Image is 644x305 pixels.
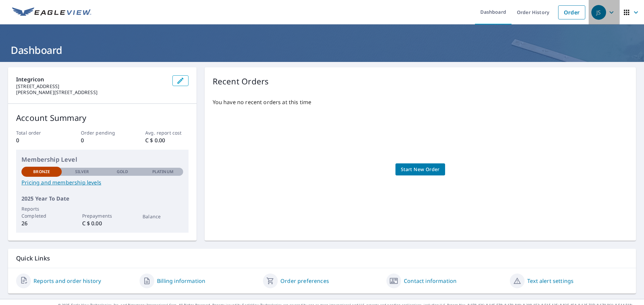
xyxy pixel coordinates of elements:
[81,136,124,144] p: 0
[145,129,188,136] p: Avg. report cost
[143,213,183,220] p: Balance
[21,178,183,186] a: Pricing and membership levels
[8,43,636,57] h1: Dashboard
[33,169,50,175] p: Bronze
[16,136,59,144] p: 0
[404,277,457,285] a: Contact information
[157,277,205,285] a: Billing information
[16,89,167,95] p: [PERSON_NAME][STREET_ADDRESS]
[16,75,167,83] p: Integricon
[280,277,329,285] a: Order preferences
[16,112,189,124] p: Account Summary
[213,98,628,106] p: You have no recent orders at this time
[213,75,269,87] p: Recent Orders
[82,219,122,227] p: C $ 0.00
[117,169,128,175] p: Gold
[21,219,62,227] p: 26
[16,83,167,89] p: [STREET_ADDRESS]
[16,254,628,262] p: Quick Links
[34,277,101,285] a: Reports and order history
[591,5,606,20] div: JS
[21,195,183,203] p: 2025 Year To Date
[558,5,585,19] a: Order
[16,129,59,136] p: Total order
[21,155,183,164] p: Membership Level
[21,205,62,219] p: Reports Completed
[395,163,445,176] a: Start New Order
[75,169,89,175] p: Silver
[527,277,574,285] a: Text alert settings
[152,169,173,175] p: Platinum
[145,136,188,144] p: C $ 0.00
[82,212,122,219] p: Prepayments
[401,165,440,174] span: Start New Order
[81,129,124,136] p: Order pending
[12,7,91,17] img: EV Logo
